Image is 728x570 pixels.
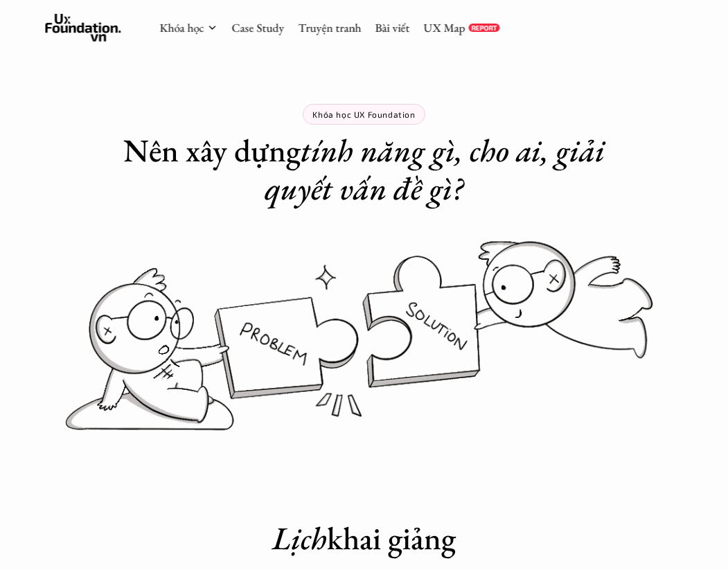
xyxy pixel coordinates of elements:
[109,519,619,558] h1: khai giảng
[468,24,499,32] a: REPORT
[109,132,619,208] h1: Nên xây dựng
[272,517,327,559] em: Lịch
[265,130,612,209] em: tính năng gì, cho ai, giải quyết vấn đề gì?
[159,20,204,35] a: Khóa học
[423,20,465,35] a: UX Map
[375,20,409,35] a: Bài viết
[471,24,497,32] p: REPORT
[312,109,415,119] p: Khóa học UX Foundation
[298,20,361,35] a: Truyện tranh
[231,20,284,35] a: Case Study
